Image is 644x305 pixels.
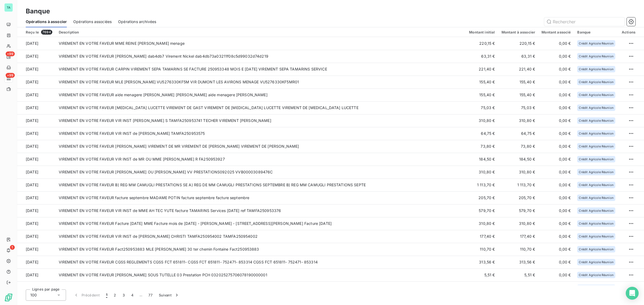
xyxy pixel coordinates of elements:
[541,30,571,34] div: Montant associé
[579,273,613,277] span: Crédit Agricole Réunion
[538,217,574,230] td: 0,00 €
[579,132,613,135] span: Crédit Agricole Réunion
[56,166,466,178] td: VIREMENT EN VOTRE FAVEUR [PERSON_NAME] OU [PERSON_NAME] VV PRESTATIONS092025 VVB00003089476C
[466,50,498,63] td: 63,31 €
[466,114,498,127] td: 310,80 €
[56,269,466,281] td: VIREMENT EN VOTRE FAVEUR [PERSON_NAME] SOUS TUTELLE 03 Prestation PCH 032025275706078190000001
[626,287,639,300] div: Open Intercom Messenger
[498,243,539,256] td: 110,70 €
[466,76,498,88] td: 155,40 €
[498,204,539,217] td: 579,70 €
[498,37,539,50] td: 220,15 €
[56,127,466,140] td: VIREMENT EN VOTRE FAVEUR VIR INST de [PERSON_NAME] TAMFA250953575
[119,289,128,301] button: 3
[466,63,498,76] td: 221,40 €
[17,127,56,140] td: [DATE]
[17,256,56,269] td: [DATE]
[498,191,539,204] td: 205,70 €
[538,140,574,153] td: 0,00 €
[466,166,498,178] td: 310,80 €
[17,114,56,127] td: [DATE]
[128,289,137,301] button: 4
[466,204,498,217] td: 579,70 €
[17,76,56,88] td: [DATE]
[579,55,613,58] span: Crédit Agricole Réunion
[498,281,539,294] td: 388,50 €
[498,230,539,243] td: 177,40 €
[538,256,574,269] td: 0,00 €
[538,230,574,243] td: 0,00 €
[498,153,539,166] td: 184,50 €
[579,106,613,109] span: Crédit Agricole Réunion
[538,166,574,178] td: 0,00 €
[538,204,574,217] td: 0,00 €
[502,30,535,34] div: Montant à associer
[56,114,466,127] td: VIREMENT EN VOTRE FAVEUR VIR INST [PERSON_NAME] S TAMFA250953741 TECHER VIREMENT [PERSON_NAME]
[17,140,56,153] td: [DATE]
[498,101,539,114] td: 75,03 €
[17,101,56,114] td: [DATE]
[17,153,56,166] td: [DATE]
[579,93,613,96] span: Crédit Agricole Réunion
[579,68,613,71] span: Crédit Agricole Réunion
[59,30,463,34] div: Description
[498,140,539,153] td: 73,80 €
[498,76,539,88] td: 155,40 €
[466,88,498,101] td: 155,40 €
[30,292,37,298] span: 100
[466,281,498,294] td: 388,50 €
[56,140,466,153] td: VIREMENT EN VOTRE FAVEUR [PERSON_NAME] VIREMENT DE MR VIREMENT DE [PERSON_NAME] VIREMENT DE [PERS...
[466,217,498,230] td: 310,80 €
[145,289,156,301] button: 77
[538,243,574,256] td: 0,00 €
[579,170,613,174] span: Crédit Agricole Réunion
[17,37,56,50] td: [DATE]
[70,289,103,301] button: Précédent
[538,114,574,127] td: 0,00 €
[466,191,498,204] td: 205,70 €
[498,50,539,63] td: 63,31 €
[17,269,56,281] td: [DATE]
[10,245,15,250] span: 1
[579,235,613,238] span: Crédit Agricole Réunion
[17,63,56,76] td: [DATE]
[498,178,539,191] td: 1 113,70 €
[466,243,498,256] td: 110,70 €
[538,101,574,114] td: 0,00 €
[466,140,498,153] td: 73,80 €
[56,88,466,101] td: VIREMENT EN VOTRE FAVEUR aide menagere [PERSON_NAME] [PERSON_NAME] aide menagere [PERSON_NAME]
[579,119,613,122] span: Crédit Agricole Réunion
[17,166,56,178] td: [DATE]
[56,76,466,88] td: VIREMENT EN VOTRE FAVEUR MLE [PERSON_NAME] VU5276330KF5M VIR DUMONT LES AVIRONS MENAGE VU5276330K...
[538,63,574,76] td: 0,00 €
[56,230,466,243] td: VIREMENT EN VOTRE FAVEUR VIR INST de [PERSON_NAME] CHRISTI TAMFA250954002 TAMFA250954002
[538,269,574,281] td: 0,00 €
[538,127,574,140] td: 0,00 €
[498,127,539,140] td: 64,75 €
[106,292,107,298] span: 1
[17,50,56,63] td: [DATE]
[56,204,466,217] td: VIREMENT EN VOTRE FAVEUR VIR INST de MME AH TEC YUTE facture TAMARINS Services [DATE] ref TAMFA25...
[579,196,613,199] span: Crédit Agricole Réunion
[579,222,613,225] span: Crédit Agricole Réunion
[156,289,183,301] button: Suivant
[498,217,539,230] td: 310,80 €
[538,37,574,50] td: 0,00 €
[17,191,56,204] td: [DATE]
[73,19,112,24] span: Opérations associées
[622,30,635,34] div: Actions
[469,30,495,34] div: Montant initial
[56,217,466,230] td: VIREMENT EN VOTRE FAVEUR Facture [DATE] MME Facture mois de [DATE] - [PERSON_NAME] - [STREET_ADDR...
[17,281,56,294] td: [DATE]
[56,243,466,256] td: VIREMENT EN VOTRE FAVEUR Fact250953883 MLE [PERSON_NAME] 30 ter chemin Fontaine Fact250953883
[56,191,466,204] td: VIREMENT EN VOTRE FAVEUR facture septembre MADAME POTIN facture septembre facture septembre
[17,88,56,101] td: [DATE]
[466,269,498,281] td: 5,51 €
[498,63,539,76] td: 221,40 €
[17,178,56,191] td: [DATE]
[466,127,498,140] td: 64,75 €
[26,6,50,16] h3: Banque
[498,166,539,178] td: 310,80 €
[56,281,466,294] td: VIREMENT EN VOTRE FAVEUR [PERSON_NAME] VIREMENT DE [PERSON_NAME] [PERSON_NAME] TAMFA250953373 VIR...
[579,261,613,264] span: Crédit Agricole Réunion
